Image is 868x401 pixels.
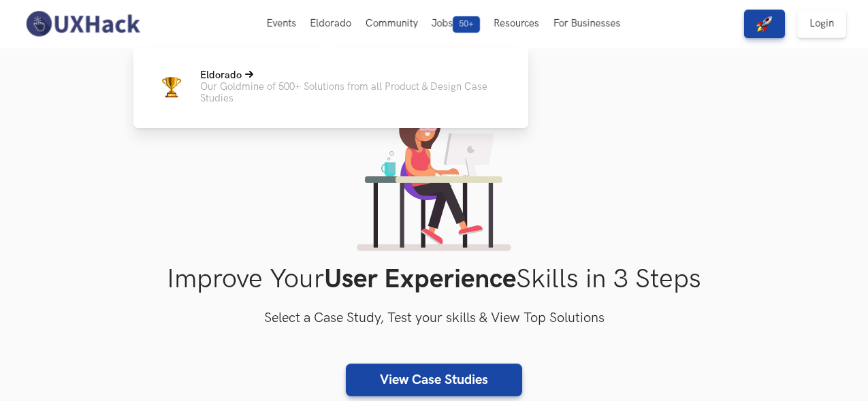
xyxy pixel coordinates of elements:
[346,364,522,396] a: View Case Studies
[161,77,182,97] img: Trophy
[324,263,516,295] strong: User Experience
[200,69,242,81] span: Eldorado
[357,103,511,251] img: lady working on laptop
[155,69,507,104] a: TrophyEldoradoOur Goldmine of 500+ Solutions from all Product & Design Case Studies
[86,308,783,330] h3: Select a Case Study, Test your skills & View Top Solutions
[453,16,480,33] span: 50+
[200,81,507,104] p: Our Goldmine of 500+ Solutions from all Product & Design Case Studies
[86,263,783,295] h1: Improve Your Skills in 3 Steps
[22,10,143,38] img: UXHack-logo.png
[797,10,846,38] a: Login
[756,16,773,32] img: rocket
